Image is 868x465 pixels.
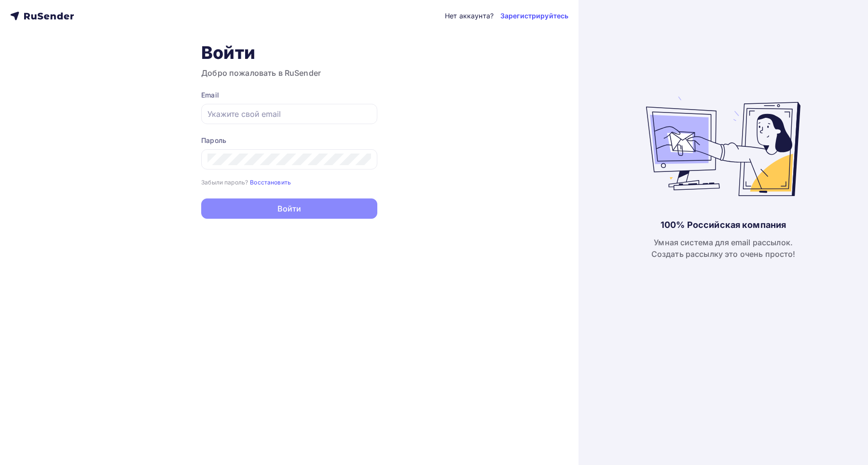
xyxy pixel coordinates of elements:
small: Забыли пароль? [201,179,248,186]
a: Зарегистрируйтесь [500,11,568,21]
div: Умная система для email рассылок. Создать рассылку это очень просто! [651,237,796,260]
div: Нет аккаунта? [445,11,494,21]
h1: Войти [201,42,377,63]
a: Восстановить [250,178,291,186]
div: 100% Российская компания [661,219,786,231]
div: Пароль [201,136,377,145]
input: Укажите свой email [207,108,371,120]
h3: Добро пожаловать в RuSender [201,67,377,79]
div: Email [201,90,377,100]
small: Восстановить [250,179,291,186]
button: Войти [201,198,377,219]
